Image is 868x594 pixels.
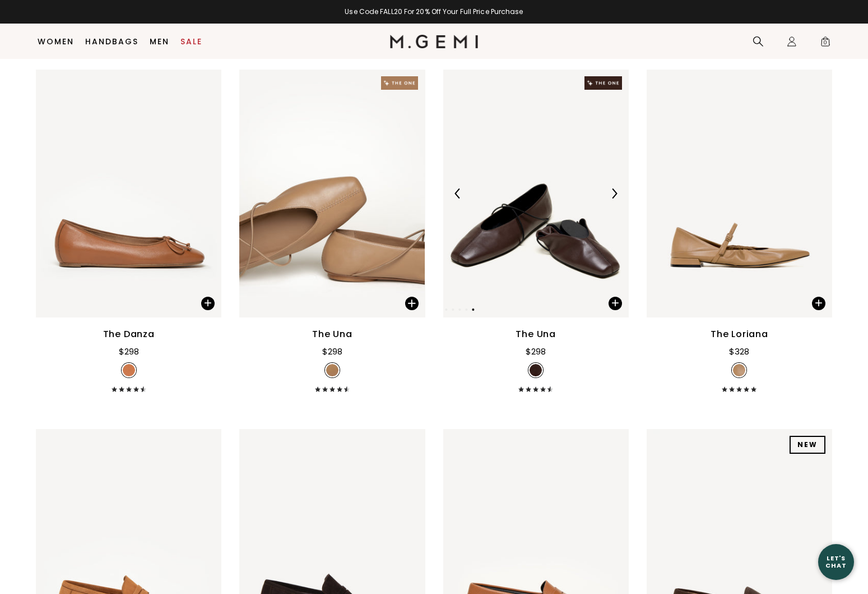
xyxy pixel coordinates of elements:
[36,70,221,397] a: The DanzaThe DanzaThe Danza$298
[820,38,831,49] span: 0
[390,35,478,48] img: M.Gemi
[312,328,352,341] div: The Una
[221,70,407,317] img: The Danza
[453,188,463,199] img: Previous Arrow
[150,37,169,46] a: Men
[647,70,832,317] img: The Loriana
[119,345,139,358] div: $298
[733,364,745,376] img: v_7302448578619_SWATCH_50x.jpg
[818,555,854,569] div: Let's Chat
[530,364,542,376] img: v_7300623171643_SWATCH_50x.jpg
[647,70,832,397] a: The LorianaThe LorianaThe Loriana$328
[103,328,155,341] div: The Danza
[526,345,546,358] div: $298
[711,328,768,341] div: The Loriana
[123,364,135,376] img: v_11357_SWATCH_50x.jpg
[790,436,825,454] div: NEW
[36,70,221,317] img: The Danza
[322,345,342,358] div: $298
[425,70,610,317] img: The Una
[729,345,749,358] div: $328
[239,70,425,317] img: The Una
[180,37,202,46] a: Sale
[609,188,619,199] img: Next Arrow
[239,70,425,397] a: The UnaThe One tagThe UnaThe One tagThe Una$298
[629,70,814,317] img: The Una
[443,70,629,317] img: The Una
[516,328,556,341] div: The Una
[443,70,629,397] a: The UnaThe One tagThe UnaThe One tagPrevious ArrowNext ArrowThe Una$298
[38,37,74,46] a: Women
[85,37,138,46] a: Handbags
[584,76,621,90] img: The One tag
[381,76,418,90] img: The One tag
[326,364,338,376] img: v_7263728926779_SWATCH_50x.jpg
